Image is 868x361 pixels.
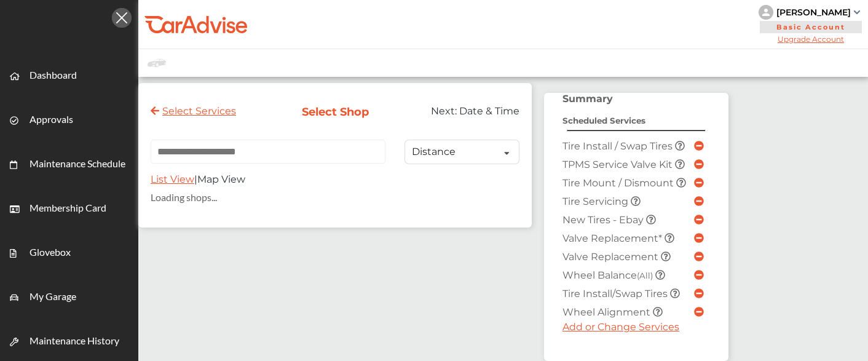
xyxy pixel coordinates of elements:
[30,290,76,306] span: My Garage
[637,271,653,280] small: (All)
[30,69,77,85] span: Dashboard
[562,288,670,300] span: Tire Install/Swap Tires
[854,10,860,14] img: sCxJUJ+qAmfqhQGDUl18vwLg4ZYJ6CxN7XmbOMBAAAAAElFTkSuQmCC
[30,157,125,173] span: Maintenance Schedule
[759,34,863,44] span: Upgrade Account
[562,232,665,244] span: Valve Replacement*
[151,105,236,117] a: Select Services
[562,196,631,207] span: Tire Servicing
[1,275,138,319] a: My Garage
[562,140,675,152] span: Tire Install / Swap Tires
[412,147,456,157] div: Distance
[1,186,138,231] a: Membership Card
[30,202,106,218] span: Membership Card
[197,173,245,185] span: Map View
[112,8,132,28] img: Icon.5fd9dcc7.svg
[151,191,519,203] div: Loading shops...
[562,306,653,318] span: Wheel Alignment
[30,335,119,351] span: Maintenance History
[148,55,166,71] img: placeholder_car.fcab19be.svg
[562,321,679,333] a: Add or Change Services
[151,173,519,191] div: |
[30,246,71,262] span: Glovebox
[562,93,613,105] strong: Summary
[562,116,645,125] strong: Scheduled Services
[400,105,529,129] div: Next:
[1,98,138,142] a: Approvals
[1,54,138,98] a: Dashboard
[459,105,519,117] span: Date & Time
[776,7,851,18] div: [PERSON_NAME]
[30,113,73,129] span: Approvals
[759,5,773,20] img: knH8PDtVvWoAbQRylUukY18CTiRevjo20fAtgn5MLBQj4uumYvk2MzTtcAIzfGAtb1XOLVMAvhLuqoNAbL4reqehy0jehNKdM...
[760,21,862,33] span: Basic Account
[562,159,675,170] span: TPMS Service Valve Kit
[562,269,655,281] span: Wheel Balance
[280,105,390,119] div: Select Shop
[151,173,194,185] span: List View
[562,214,646,226] span: New Tires - Ebay
[562,251,661,263] span: Valve Replacement
[1,231,138,275] a: Glovebox
[1,142,138,186] a: Maintenance Schedule
[562,177,676,189] span: Tire Mount / Dismount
